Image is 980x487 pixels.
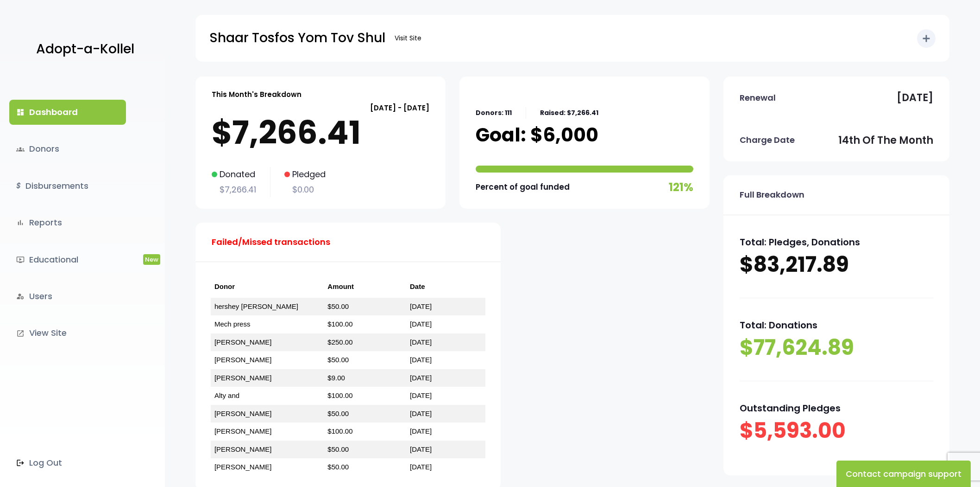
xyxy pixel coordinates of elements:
p: $7,266.41 [212,182,256,197]
p: $0.00 [284,182,326,197]
p: Renewal [740,90,776,105]
i: launch [16,329,25,338]
span: New [143,254,160,265]
a: manage_accountsUsers [9,284,126,309]
th: Donor [211,276,324,298]
i: ondemand_video [16,256,25,264]
a: $100.00 [327,320,352,328]
p: Total: Pledges, Donations [740,234,933,250]
p: Donated [212,167,256,182]
a: [DATE] [410,410,432,417]
i: dashboard [16,108,25,116]
p: Total: Donations [740,317,933,333]
p: 121% [669,177,693,197]
a: $50.00 [327,356,349,364]
a: [DATE] [410,463,432,471]
a: [DATE] [410,445,432,453]
th: Amount [324,276,406,298]
p: Percent of goal funded [476,180,570,194]
a: [DATE] [410,427,432,435]
a: $50.00 [327,410,349,417]
a: Alty and [214,391,239,399]
i: manage_accounts [16,292,25,301]
a: Mech press [214,320,251,328]
a: [PERSON_NAME] [214,338,271,346]
a: [DATE] [410,338,432,346]
p: Shaar Tosfos Yom Tov Shul [209,26,385,50]
a: [DATE] [410,320,432,328]
a: Adopt-a-Kollel [31,27,134,72]
a: $50.00 [327,302,349,310]
a: Log Out [9,450,126,475]
p: Raised: $7,266.41 [540,107,598,119]
p: Donors: 111 [476,107,512,119]
a: Visit Site [390,29,426,47]
p: $7,266.41 [212,114,429,151]
p: Adopt-a-Kollel [36,38,134,61]
p: Pledged [284,167,326,182]
p: Full Breakdown [740,187,804,202]
a: [DATE] [410,391,432,399]
p: Goal: $6,000 [476,123,598,147]
a: [DATE] [410,374,432,382]
i: bar_chart [16,218,25,227]
p: [DATE] - [DATE] [212,102,429,114]
i: $ [16,179,21,193]
button: Contact campaign support [836,461,971,487]
span: groups [16,145,25,154]
button: add [917,29,936,48]
a: $250.00 [327,338,352,346]
a: launchView Site [9,320,126,346]
a: $Disbursements [9,173,126,199]
a: dashboardDashboard [9,100,126,125]
a: [PERSON_NAME] [214,427,271,435]
p: $5,593.00 [740,417,933,445]
p: $83,217.89 [740,250,933,279]
a: [DATE] [410,356,432,364]
p: [DATE] [897,89,933,107]
i: add [921,33,932,44]
p: 14th of the month [838,131,933,150]
th: Date [406,276,485,298]
a: [PERSON_NAME] [214,356,271,364]
a: hershey [PERSON_NAME] [214,302,298,310]
a: groupsDonors [9,136,126,161]
a: $100.00 [327,427,352,435]
a: [PERSON_NAME] [214,410,271,417]
a: [PERSON_NAME] [214,463,271,471]
a: $50.00 [327,463,349,471]
a: $9.00 [327,374,345,382]
a: ondemand_videoEducationalNew [9,247,126,272]
p: Charge Date [740,133,795,147]
a: $100.00 [327,391,352,399]
a: [PERSON_NAME] [214,374,271,382]
a: [DATE] [410,302,432,310]
a: $50.00 [327,445,349,453]
a: bar_chartReports [9,210,126,235]
p: Outstanding Pledges [740,400,933,417]
p: This Month's Breakdown [212,88,302,101]
a: [PERSON_NAME] [214,445,271,453]
p: Failed/Missed transactions [212,235,330,250]
p: $77,624.89 [740,333,933,362]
